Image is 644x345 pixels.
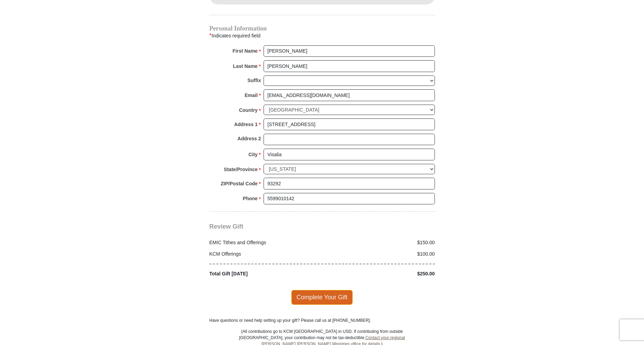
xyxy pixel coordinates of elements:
div: Indicates required field [209,31,435,40]
strong: Address 1 [234,120,258,129]
strong: Email [245,90,258,100]
div: Total Gift [DATE] [206,270,322,277]
p: Have questions or need help setting up your gift? Please call us at [PHONE_NUMBER]. [209,317,435,324]
strong: Address 2 [238,134,261,143]
strong: State/Province [224,165,258,174]
h4: Personal Information [209,26,435,31]
strong: Last Name [233,61,258,71]
strong: Phone [243,194,258,203]
div: $250.00 [322,270,439,277]
div: KCM Offerings [206,250,322,258]
strong: ZIP/Postal Code [221,179,258,188]
strong: Country [239,105,258,115]
strong: City [248,150,257,159]
span: Complete Your Gift [291,290,353,304]
span: Review Gift [209,223,243,230]
div: $150.00 [322,239,439,246]
div: $100.00 [322,250,439,258]
div: EMIC Tithes and Offerings [206,239,322,246]
strong: Suffix [248,76,261,85]
strong: First Name [233,46,258,56]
